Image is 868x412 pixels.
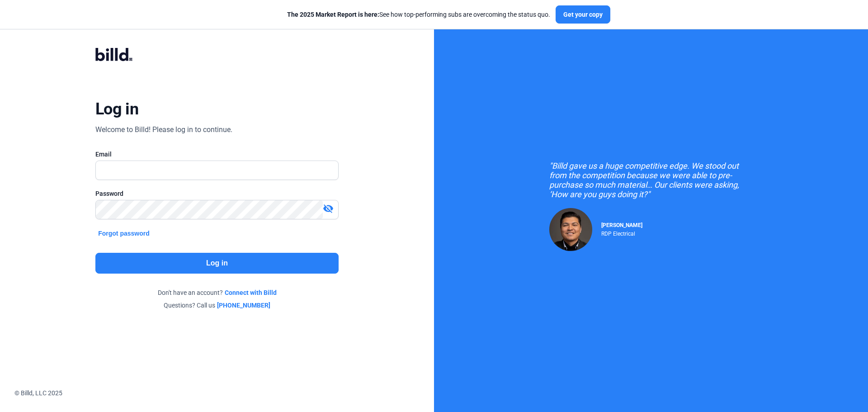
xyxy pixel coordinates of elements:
button: Get your copy [556,5,610,24]
img: Raul Pacheco [549,208,592,251]
div: Password [95,189,339,198]
mat-icon: visibility_off [323,203,334,214]
a: [PHONE_NUMBER] [217,301,270,310]
span: [PERSON_NAME] [601,222,642,228]
div: Email [95,150,339,159]
a: Connect with Billd [225,288,277,297]
button: Forgot password [95,228,152,238]
button: Log in [95,253,339,274]
div: RDP Electrical [601,228,642,237]
div: Welcome to Billd! Please log in to continue. [95,124,232,135]
div: Log in [95,99,138,119]
div: Questions? Call us [95,301,339,310]
div: Don't have an account? [95,288,339,297]
span: The 2025 Market Report is here: [287,11,379,18]
div: See how top-performing subs are overcoming the status quo. [287,10,550,19]
div: "Billd gave us a huge competitive edge. We stood out from the competition because we were able to... [549,161,753,199]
